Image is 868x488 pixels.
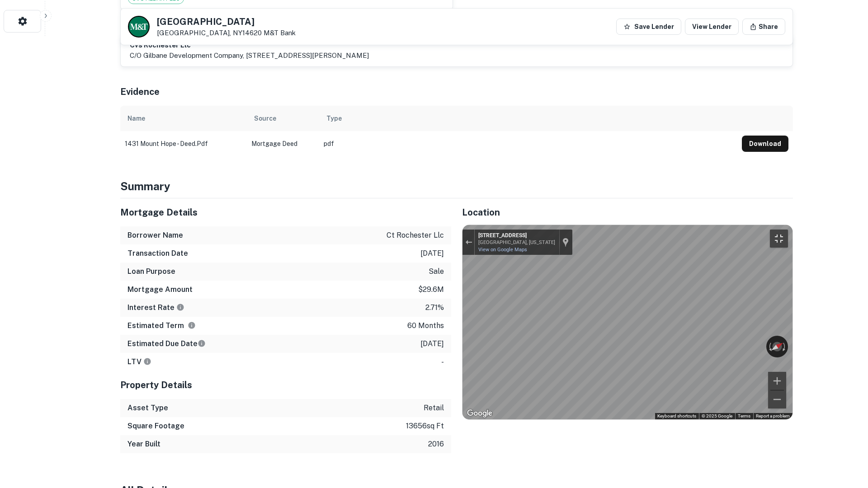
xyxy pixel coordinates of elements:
[130,50,369,61] p: c/o gilbane development company, [STREET_ADDRESS][PERSON_NAME]
[462,236,474,249] button: Exit the Street View
[478,232,555,239] div: [STREET_ADDRESS]
[157,17,296,26] h5: [GEOGRAPHIC_DATA]
[462,225,793,419] div: Map
[120,106,247,131] th: Name
[765,337,788,357] button: Reset the view
[127,230,183,241] h6: Borrower Name
[425,302,444,313] p: 2.71%
[685,19,739,35] a: View Lender
[319,106,737,131] th: Type
[120,85,160,99] h5: Evidence
[120,106,793,156] div: scrollable content
[143,357,151,366] svg: LTVs displayed on the website are for informational purposes only and may be reported incorrectly...
[387,230,444,241] p: ct rochester llc
[420,338,444,349] p: [DATE]
[130,40,369,51] h6: cvs rochester llc
[418,284,444,295] p: $29.6m
[120,378,451,392] h5: Property Details
[247,131,319,156] td: Mortgage Deed
[127,357,151,367] h6: LTV
[616,19,681,35] button: Save Lender
[657,413,696,419] button: Keyboard shortcuts
[254,113,276,124] div: Source
[120,206,451,219] h5: Mortgage Details
[742,136,788,152] button: Download
[127,320,196,331] h6: Estimated Term
[406,421,444,432] p: 13656 sq ft
[176,303,184,311] svg: The interest rates displayed on the website are for informational purposes only and may be report...
[127,248,188,259] h6: Transaction Date
[702,413,732,418] span: © 2025 Google
[742,19,785,35] button: Share
[127,338,206,349] h6: Estimated Due Date
[157,29,296,37] p: [GEOGRAPHIC_DATA], NY14620
[188,321,196,329] svg: Term is based on a standard schedule for this type of loan.
[770,230,788,248] button: Toggle fullscreen view
[766,336,773,357] button: Rotate counterclockwise
[462,206,793,219] h5: Location
[198,339,206,347] svg: Estimate is based on a standard schedule for this type of loan.
[127,403,168,413] h6: Asset Type
[127,284,193,295] h6: Mortgage Amount
[478,247,527,253] a: View on Google Maps
[424,403,444,413] p: retail
[319,131,737,156] td: pdf
[478,239,555,245] div: [GEOGRAPHIC_DATA], [US_STATE]
[429,266,444,277] p: sale
[264,29,296,37] a: M&T Bank
[738,413,750,418] a: Terms (opens in new tab)
[326,113,342,124] div: Type
[465,408,495,419] a: Open this area in Google Maps (opens a new window)
[120,178,793,194] h4: Summary
[420,248,444,259] p: [DATE]
[127,439,160,450] h6: Year Built
[247,106,319,131] th: Source
[465,408,495,419] img: Google
[768,372,786,390] button: Zoom in
[127,113,145,124] div: Name
[756,413,790,418] a: Report a problem
[407,320,444,331] p: 60 months
[462,225,793,419] div: Street View
[768,390,786,408] button: Zoom out
[823,416,868,459] iframe: Chat Widget
[782,336,788,357] button: Rotate clockwise
[562,237,569,247] a: Show location on map
[120,131,247,156] td: 1431 mount hope - deed.pdf
[127,302,184,313] h6: Interest Rate
[428,439,444,450] p: 2016
[441,357,444,367] p: -
[127,421,184,432] h6: Square Footage
[127,266,175,277] h6: Loan Purpose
